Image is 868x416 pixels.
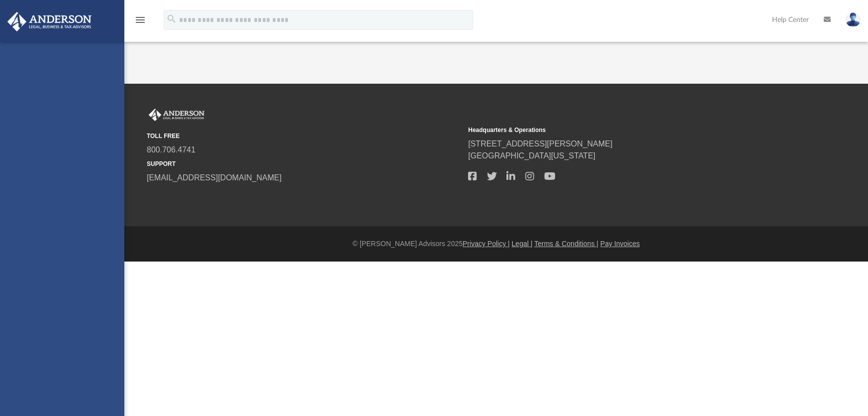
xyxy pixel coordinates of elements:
a: Privacy Policy | [463,240,510,248]
i: search [166,13,177,24]
i: menu [134,14,146,26]
a: [EMAIL_ADDRESS][DOMAIN_NAME] [147,173,282,182]
img: Anderson Advisors Platinum Portal [147,109,206,122]
small: TOLL FREE [147,132,461,140]
small: Headquarters & Operations [468,126,782,135]
a: Terms & Conditions | [534,240,598,248]
div: © [PERSON_NAME] Advisors 2025 [124,239,868,249]
a: 800.706.4741 [147,145,195,154]
a: menu [134,19,146,26]
a: Pay Invoices [600,240,640,248]
small: SUPPORT [147,159,461,168]
a: Legal | [512,240,533,248]
a: [STREET_ADDRESS][PERSON_NAME] [468,139,612,148]
img: Anderson Advisors Platinum Portal [4,12,95,31]
a: [GEOGRAPHIC_DATA][US_STATE] [468,151,595,160]
img: User Pic [846,12,861,27]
